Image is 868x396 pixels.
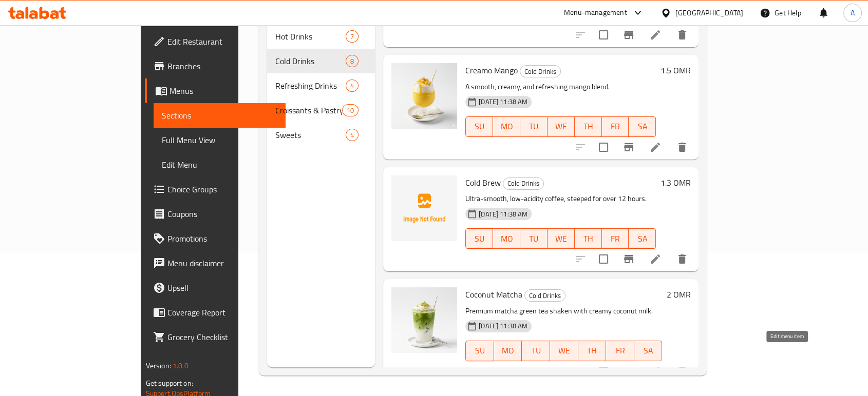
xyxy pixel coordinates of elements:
span: SU [470,343,490,358]
span: 1.0.0 [173,359,188,372]
button: WE [548,116,575,137]
button: SA [629,228,656,249]
span: Select to update [593,24,614,46]
button: MO [493,116,520,137]
span: SA [638,343,658,358]
span: [DATE] 11:38 AM [475,209,532,219]
button: MO [494,341,522,361]
span: Cold Drinks [275,55,346,67]
span: SA [633,119,652,134]
div: Cold Drinks [503,177,544,190]
span: MO [497,119,516,134]
div: Sweets4 [267,123,375,147]
span: Select to update [593,248,614,270]
span: Grocery Checklist [167,331,277,343]
span: Coverage Report [167,306,277,319]
div: items [346,129,358,141]
button: MO [493,228,520,249]
button: Branch-specific-item [616,247,641,271]
span: [DATE] 11:38 AM [475,97,532,107]
a: Grocery Checklist [145,325,286,349]
div: items [346,80,358,92]
div: Cold Drinks8 [267,49,375,73]
a: Promotions [145,226,286,251]
a: Edit Menu [154,152,286,177]
span: Branches [167,60,277,72]
a: Sections [154,103,286,128]
a: Coupons [145,202,286,226]
a: Edit menu item [649,29,662,41]
span: Menus [169,85,277,97]
div: Sweets [275,129,346,141]
button: SU [465,228,493,249]
a: Edit menu item [649,141,662,153]
button: WE [548,228,575,249]
span: Cold Drinks [520,66,560,77]
span: TH [579,231,598,246]
button: Branch-specific-item [616,135,641,160]
button: SU [465,341,494,361]
span: TU [524,119,543,134]
span: WE [552,231,571,246]
div: Refreshing Drinks4 [267,73,375,98]
span: A [851,7,855,18]
div: items [346,55,358,67]
button: SA [629,116,656,137]
button: TH [575,228,602,249]
a: Menus [145,78,286,103]
span: MO [498,343,518,358]
button: SU [465,116,493,137]
nav: Menu sections [267,20,375,151]
span: FR [606,231,625,246]
button: Branch-specific-item [616,359,641,384]
span: Refreshing Drinks [275,80,346,92]
span: Get support on: [146,377,193,390]
span: Edit Restaurant [167,35,277,48]
a: Full Menu View [154,128,286,152]
a: Edit menu item [649,253,662,265]
span: 8 [346,56,358,66]
span: Choice Groups [167,183,277,195]
span: Creamo Mango [465,63,518,78]
span: SU [470,231,489,246]
div: items [342,104,358,116]
p: A smooth, creamy, and refreshing mango blend. [465,81,656,93]
button: delete [670,135,694,160]
span: Croissants & Pastry [275,104,342,116]
span: FR [606,119,625,134]
h6: 1.3 OMR [660,175,690,190]
div: [GEOGRAPHIC_DATA] [675,7,743,18]
a: Edit Restaurant [145,29,286,54]
p: Ultra-smooth, low-acidity coffee, steeped for over 12 hours. [465,192,656,205]
span: Menu disclaimer [167,257,277,269]
span: TU [524,231,543,246]
button: FR [606,341,634,361]
span: 4 [346,81,358,91]
button: Branch-specific-item [616,23,641,47]
span: WE [552,119,571,134]
div: Hot Drinks7 [267,24,375,49]
span: SA [633,231,652,246]
span: Hot Drinks [275,30,346,43]
button: FR [602,116,629,137]
a: Branches [145,54,286,78]
span: Full Menu View [162,134,277,146]
span: Coconut Matcha [465,287,522,302]
span: Coupons [167,208,277,220]
span: TU [526,343,546,358]
button: FR [602,228,629,249]
a: Choice Groups [145,177,286,202]
button: TH [578,341,607,361]
button: SA [634,341,663,361]
span: 4 [346,130,358,140]
span: Select to update [593,361,614,382]
button: delete [670,359,694,384]
img: Coconut Matcha [391,287,457,353]
span: Upsell [167,282,277,294]
span: Promotions [167,232,277,245]
img: Cold Brew [391,175,457,241]
div: Menu-management [564,7,627,19]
